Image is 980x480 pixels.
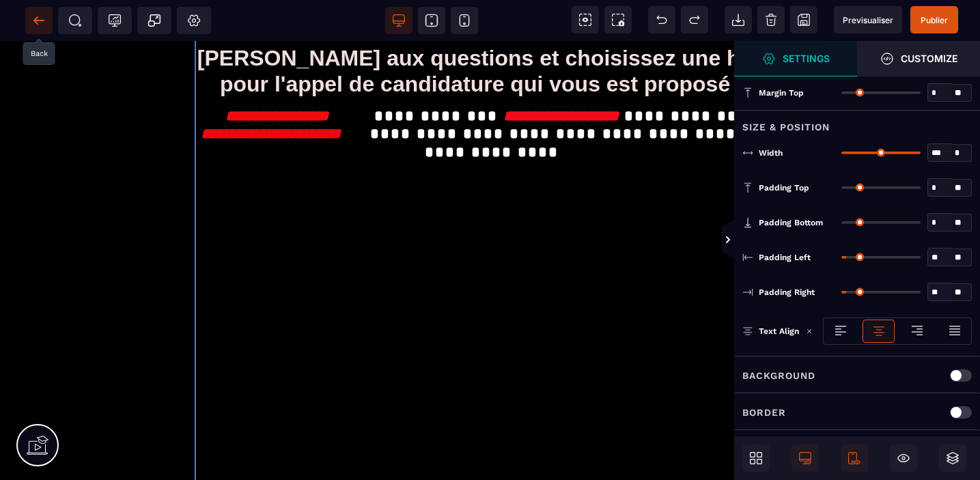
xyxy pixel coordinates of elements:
span: Open Blocks [742,444,770,472]
span: Preview [834,6,902,33]
strong: Settings [783,53,830,63]
span: Open Style Manager [857,41,980,76]
span: Desktop Only [792,444,819,472]
div: Size & Position [734,110,980,135]
span: Previsualiser [843,15,893,25]
span: Open Layers [939,444,966,472]
span: Padding Bottom [759,217,823,228]
span: Hide/Show Block [890,444,917,472]
span: Publier [921,15,948,25]
strong: Customize [901,53,957,63]
span: Settings [734,41,857,76]
span: Popup [148,14,161,27]
span: Padding Top [759,182,809,193]
span: Padding Left [759,252,811,263]
span: Screenshot [604,6,632,33]
p: Border [742,404,786,421]
img: loading [806,328,813,335]
p: Text Align [742,324,799,338]
span: Width [759,147,783,158]
span: View components [572,6,599,33]
span: Mobile Only [841,444,868,472]
span: Padding Right [759,287,815,298]
span: Margin Top [759,87,804,98]
span: Tracking [108,14,122,27]
span: Setting Body [187,14,201,27]
p: Background [742,367,815,384]
span: SEO [68,14,82,27]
